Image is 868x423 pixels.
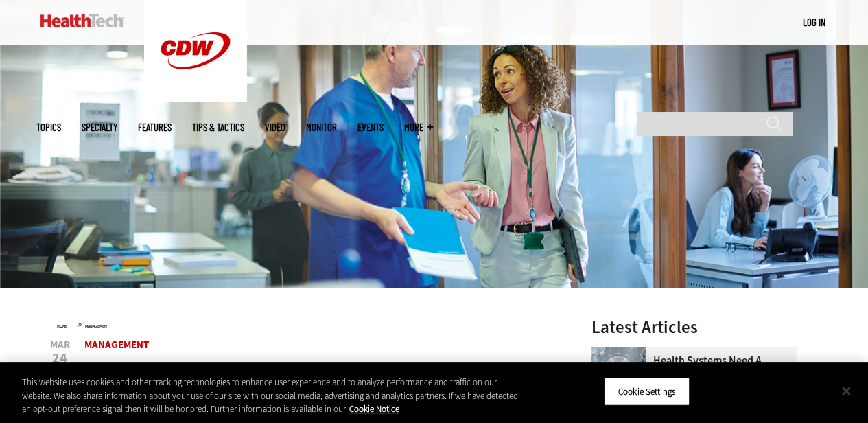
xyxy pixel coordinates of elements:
a: Home [57,323,67,329]
a: Management [84,338,149,352]
span: Specialty [82,122,117,133]
a: Features [138,122,172,133]
span: More [404,122,433,133]
a: Video [265,122,285,133]
img: Home [40,14,124,27]
a: CDW [144,91,247,105]
a: Log in [803,16,825,28]
span: 24 [50,352,70,365]
a: Events [357,122,384,133]
a: More information about your privacy [349,403,399,415]
a: Management [85,323,109,329]
img: Healthcare networking [591,347,646,402]
span: Topics [36,122,61,133]
a: Healthcare networking [591,347,653,358]
div: This website uses cookies and other tracking technologies to enhance user experience and to analy... [22,376,521,416]
h3: Latest Articles [591,319,797,336]
span: Mar [50,340,70,350]
div: User menu [803,15,825,30]
a: Health Systems Need a Reliable Network To Deliver Quality Care [591,355,788,388]
a: Tips & Tactics [192,122,244,133]
a: MonITor [306,122,337,133]
div: » [57,319,555,330]
button: Cookie Settings [604,377,690,406]
button: Close [831,376,861,406]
